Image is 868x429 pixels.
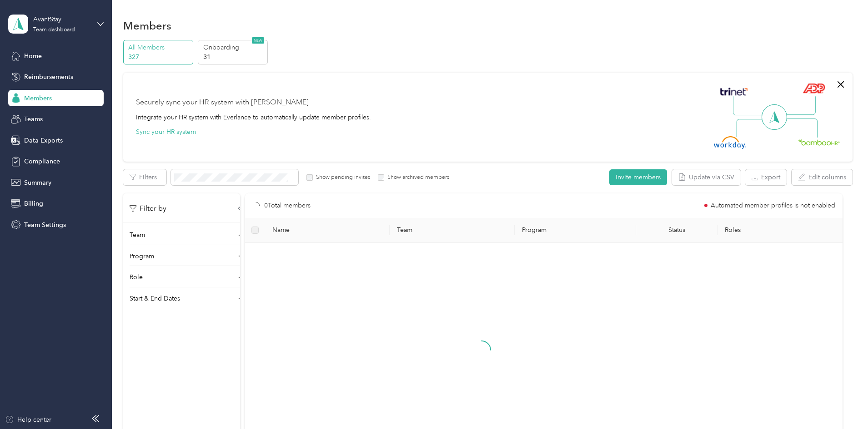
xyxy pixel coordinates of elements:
[123,21,171,30] h1: Members
[711,202,835,209] span: Automated member profiles is not enabled
[33,15,90,24] div: AvantStay
[272,226,383,234] span: Name
[390,218,515,243] th: Team
[24,114,43,124] span: Teams
[784,96,816,115] img: Line Right Up
[136,127,196,137] button: Sync your HR system
[714,136,746,149] img: Workday
[252,37,264,44] span: NEW
[130,294,180,303] p: Start & End Dates
[33,27,75,33] div: Team dashboard
[24,72,73,82] span: Reimbursements
[130,230,145,240] p: Team
[636,218,717,243] th: Status
[803,83,825,94] img: ADP
[130,251,154,261] p: Program
[672,169,741,185] button: Update via CSV
[203,43,265,52] p: Onboarding
[609,169,667,185] button: Invite members
[24,178,51,187] span: Summary
[313,173,370,182] label: Show pending invites
[24,94,52,103] span: Members
[136,97,309,108] div: Securely sync your HR system with [PERSON_NAME]
[136,113,371,122] div: Integrate your HR system with Everlance to automatically update member profiles.
[717,218,843,243] th: Roles
[24,136,63,145] span: Data Exports
[817,378,868,429] iframe: Everlance-gr Chat Button Frame
[130,272,143,282] p: Role
[264,201,311,211] p: 0 Total members
[24,157,60,166] span: Compliance
[24,199,43,208] span: Billing
[5,415,51,424] button: Help center
[384,173,449,182] label: Show archived members
[786,118,818,138] img: Line Right Down
[733,96,765,116] img: Line Left Up
[128,52,190,62] p: 327
[203,52,265,62] p: 31
[24,220,66,230] span: Team Settings
[128,43,190,52] p: All Members
[130,203,166,214] p: Filter by
[792,169,853,185] button: Edit columns
[736,118,768,137] img: Line Left Down
[123,169,166,185] button: Filters
[718,85,750,98] img: Trinet
[24,51,42,61] span: Home
[745,169,787,185] button: Export
[515,218,637,243] th: Program
[798,139,840,145] img: BambooHR
[265,218,390,243] th: Name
